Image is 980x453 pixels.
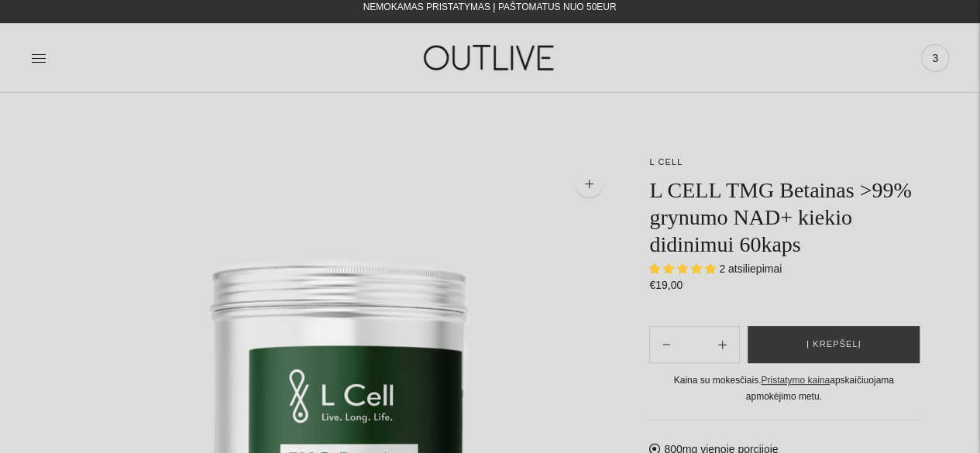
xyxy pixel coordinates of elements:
[394,31,587,84] img: OUTLIVE
[683,334,706,356] input: Product quantity
[649,263,719,275] span: 5.00 stars
[649,279,683,291] span: €19,00
[806,337,861,352] span: Į krepšelį
[719,263,782,275] span: 2 atsiliepimai
[650,326,683,363] button: Add product quantity
[924,47,946,69] span: 3
[761,375,830,386] a: Pristatymo kaina
[649,372,918,404] div: Kaina su mokesčiais. apskaičiuojama apmokėjimo metu.
[649,157,683,166] a: L CELL
[921,41,949,75] a: 3
[649,177,918,258] h1: L CELL TMG Betainas >99% grynumo NAD+ kiekio didinimui 60kaps
[706,326,739,363] button: Subtract product quantity
[748,326,920,363] button: Į krepšelį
